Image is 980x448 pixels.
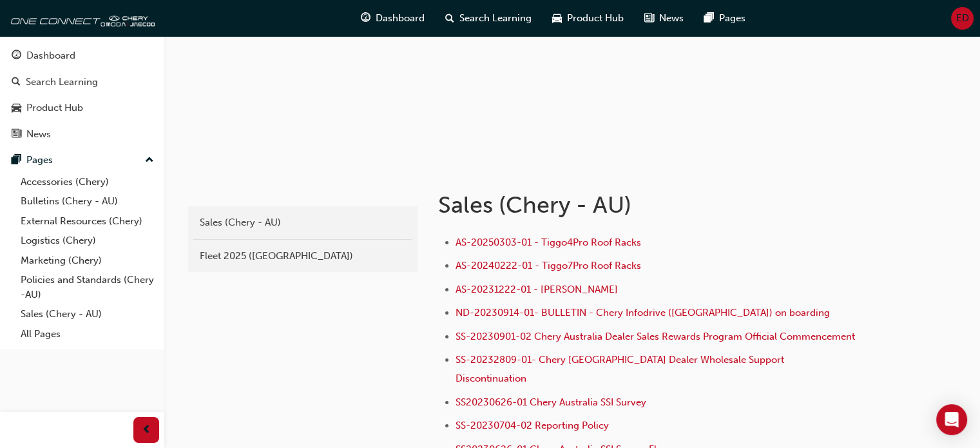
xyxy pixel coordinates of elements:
[200,249,406,264] div: Fleet 2025 ([GEOGRAPHIC_DATA])
[12,155,21,166] span: pages-icon
[12,77,21,88] span: search-icon
[5,148,159,172] button: Pages
[15,270,159,304] a: Policies and Standards (Chery -AU)
[456,260,641,271] a: AS-20240222-01 - Tiggo7Pro Roof Racks
[6,5,155,31] img: oneconnect
[704,10,714,26] span: pages-icon
[12,102,21,114] span: car-icon
[567,11,624,26] span: Product Hub
[5,44,159,68] a: Dashboard
[26,101,83,115] div: Product Hub
[956,11,969,26] span: ED
[5,96,159,120] a: Product Hub
[12,129,21,141] span: news-icon
[351,5,435,32] a: guage-iconDashboard
[145,152,154,169] span: up-icon
[5,70,159,94] a: Search Learning
[936,404,967,435] div: Open Intercom Messenger
[459,11,532,26] span: Search Learning
[456,284,618,295] a: AS-20231222-01 - [PERSON_NAME]
[15,211,159,231] a: External Resources (Chery)
[456,354,787,384] a: SS-20232809-01- Chery [GEOGRAPHIC_DATA] Dealer Wholesale Support Discontinuation
[376,11,425,26] span: Dashboard
[361,10,370,26] span: guage-icon
[193,245,412,268] a: Fleet 2025 ([GEOGRAPHIC_DATA])
[26,127,51,142] div: News
[634,5,694,32] a: news-iconNews
[951,7,974,30] button: ED
[5,41,159,148] button: DashboardSearch LearningProduct HubNews
[542,5,634,32] a: car-iconProduct Hub
[456,237,641,248] a: AS-20250303-01 - Tiggo4Pro Roof Racks
[438,191,861,219] h1: Sales (Chery - AU)
[200,215,406,230] div: Sales (Chery - AU)
[12,50,21,62] span: guage-icon
[15,172,159,192] a: Accessories (Chery)
[15,324,159,344] a: All Pages
[5,122,159,146] a: News
[552,10,562,26] span: car-icon
[15,191,159,211] a: Bulletins (Chery - AU)
[456,331,855,342] a: SS-20230901-02 Chery Australia Dealer Sales Rewards Program Official Commencement
[694,5,756,32] a: pages-iconPages
[435,5,542,32] a: search-iconSearch Learning
[26,48,75,63] div: Dashboard
[15,231,159,251] a: Logistics (Chery)
[193,211,412,234] a: Sales (Chery - AU)
[456,396,646,408] a: SS20230626-01 Chery Australia SSI Survey
[456,307,830,318] a: ND-20230914-01- BULLETIN - Chery Infodrive ([GEOGRAPHIC_DATA]) on boarding
[644,10,654,26] span: news-icon
[142,422,151,438] span: prev-icon
[26,75,98,90] div: Search Learning
[719,11,745,26] span: Pages
[456,420,609,431] a: SS-20230704-02 Reporting Policy
[659,11,684,26] span: News
[445,10,454,26] span: search-icon
[15,304,159,324] a: Sales (Chery - AU)
[26,153,53,168] div: Pages
[15,251,159,271] a: Marketing (Chery)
